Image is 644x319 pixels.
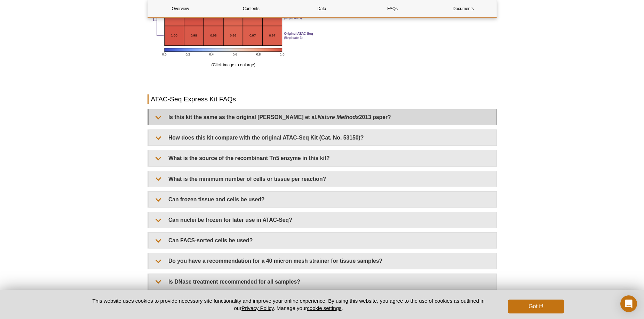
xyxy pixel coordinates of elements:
a: Overview [148,0,213,17]
summary: Do you have a recommendation for a 40 micron mesh strainer for tissue samples? [149,253,496,269]
summary: Is DNase treatment recommended for all samples? [149,274,496,289]
a: Documents [430,0,496,17]
button: cookie settings [307,305,341,311]
summary: Is this kit the same as the original [PERSON_NAME] et al.Nature Methods2013 paper? [149,109,496,125]
summary: What is the minimum number of cells or tissue per reaction? [149,171,496,187]
div: Open Intercom Messenger [620,295,637,312]
summary: How does this kit compare with the original ATAC-Seq Kit (Cat. No. 53150)? [149,130,496,145]
summary: Can frozen tissue and cells be used? [149,192,496,207]
p: This website uses cookies to provide necessary site functionality and improve your online experie... [80,297,497,312]
a: Data [289,0,355,17]
summary: Can nuclei be frozen for later use in ATAC-Seq? [149,212,496,228]
h2: ATAC-Seq Express Kit FAQs [148,94,497,104]
a: Contents [218,0,284,17]
summary: Can FACS-sorted cells be used? [149,233,496,248]
a: Privacy Policy [241,305,273,311]
em: Nature Methods [318,114,359,120]
button: Got it! [508,300,564,313]
summary: What is the source of the recombinant Tn5 enzyme in this kit? [149,150,496,166]
a: FAQs [360,0,425,17]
